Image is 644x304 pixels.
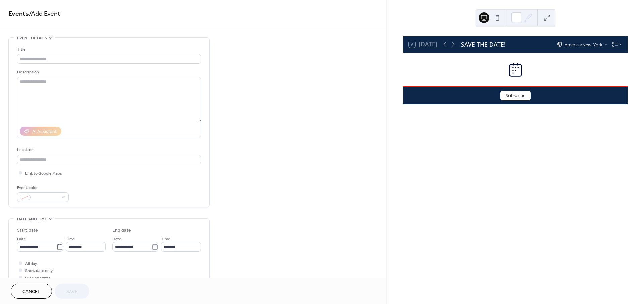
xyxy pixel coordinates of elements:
span: Cancel [22,288,40,295]
div: End date [112,227,131,234]
a: Events [8,7,29,20]
div: Location [17,146,200,154]
span: Show date only [25,267,53,275]
span: Date and time [17,216,47,223]
div: Description [17,69,200,76]
span: Link to Google Maps [25,170,62,177]
button: Subscribe [500,91,531,100]
div: Title [17,46,200,53]
span: Date [112,236,121,243]
div: Start date [17,227,38,234]
div: Event color [17,184,67,191]
span: America/New_York [565,42,602,47]
span: Event details [17,35,47,42]
button: Cancel [11,284,52,299]
span: / Add Event [29,7,60,20]
span: Hide end time [25,275,51,282]
span: Time [66,236,75,243]
span: All day [25,260,37,267]
div: SAVE THE DATE! [461,40,506,49]
span: Time [161,236,170,243]
span: Date [17,236,26,243]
